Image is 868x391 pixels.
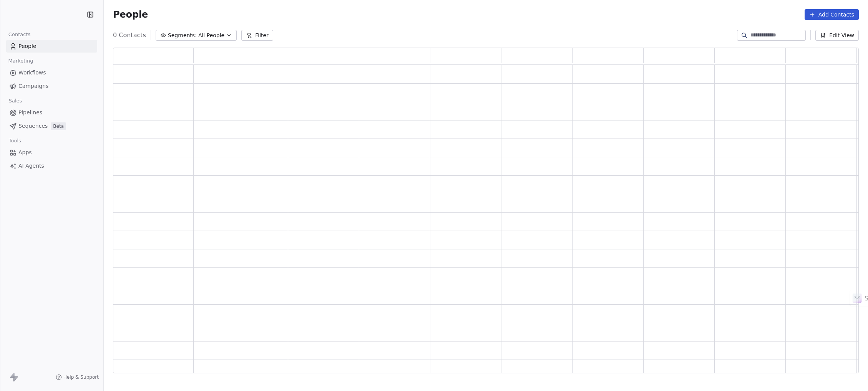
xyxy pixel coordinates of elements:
button: Filter [241,30,273,41]
button: Add Contacts [805,9,859,20]
span: Marketing [5,55,37,67]
span: Workflows [18,69,46,77]
span: Sales [5,95,25,107]
span: Sequences [18,122,48,130]
span: Help & Support [63,374,99,380]
span: Pipelines [18,109,42,117]
span: All People [198,31,224,40]
span: People [18,42,37,50]
a: Campaigns [6,80,97,92]
span: Tools [5,135,24,147]
span: Campaigns [18,82,48,90]
button: Edit View [815,30,859,41]
a: Workflows [6,66,97,79]
span: Apps [18,148,32,157]
a: Pipelines [6,106,97,119]
span: AI Agents [18,162,44,170]
a: People [6,40,97,53]
a: AI Agents [6,160,97,172]
span: Contacts [5,29,34,40]
span: Segments: [168,31,197,40]
a: SequencesBeta [6,120,97,132]
a: Help & Support [56,374,99,380]
span: 0 Contacts [113,31,146,40]
a: Apps [6,146,97,159]
span: Beta [51,122,66,130]
span: People [113,9,148,20]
